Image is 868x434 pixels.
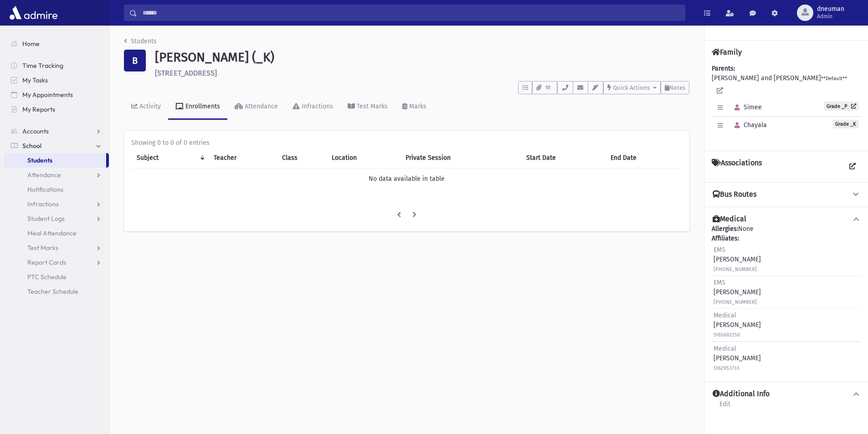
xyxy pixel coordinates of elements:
div: Infractions [300,102,333,110]
input: Search [137,5,685,21]
h4: Family [712,48,742,56]
span: Teacher Schedule [27,287,78,296]
a: Attendance [4,168,109,182]
h4: Medical [713,214,746,224]
span: Student Logs [27,214,65,223]
img: AdmirePro [7,4,60,22]
span: Quick Actions [613,84,650,91]
a: Notifications [4,182,109,197]
a: My Reports [4,102,109,117]
a: My Tasks [4,73,109,87]
small: 5165692250 [714,332,740,338]
span: Report Cards [27,258,66,266]
span: Home [22,40,40,48]
a: Activity [124,94,168,120]
span: Medical [714,345,736,352]
span: Chayala [730,121,767,129]
span: Notifications [27,185,63,194]
span: PTC Schedule [27,273,67,281]
a: Accounts [4,124,109,138]
a: My Appointments [4,87,109,102]
h4: Additional Info [713,389,770,399]
a: View all Associations [844,158,861,175]
small: 5162953733 [714,365,740,371]
div: Marks [407,102,426,110]
a: Marks [395,94,434,120]
h4: Bus Routes [713,190,756,199]
a: Student Logs [4,211,109,226]
h6: [STREET_ADDRESS] [155,69,689,77]
a: Students [4,153,106,168]
div: Activity [138,102,161,110]
button: Additional Info [712,389,861,399]
b: Parents: [712,65,735,72]
a: School [4,138,109,153]
span: Simee [730,103,762,111]
span: 10 [543,84,553,92]
a: Infractions [4,197,109,211]
div: Test Marks [355,102,388,110]
span: Grade _K [832,120,859,128]
span: My Appointments [22,91,73,99]
a: Home [4,36,109,51]
span: Attendance [27,171,61,179]
span: Admin [817,13,844,20]
button: Bus Routes [712,190,861,199]
a: Students [124,37,157,45]
th: Private Session [400,148,521,168]
a: Teacher Schedule [4,284,109,299]
span: Students [27,156,52,164]
button: Medical [712,214,861,224]
h1: [PERSON_NAME] (_K) [155,50,689,65]
span: Infractions [27,200,59,208]
b: Affiliates: [712,235,739,242]
span: School [22,142,41,150]
a: Test Marks [340,94,395,120]
div: B [124,50,146,71]
span: dneuman [817,5,844,13]
a: Edit [719,399,731,415]
th: Class [277,148,326,168]
nav: breadcrumb [124,36,157,50]
span: My Reports [22,105,55,113]
span: EMS [714,246,725,254]
span: EMS [714,279,725,286]
th: End Date [605,148,682,168]
th: Location [326,148,401,168]
th: Start Date [521,148,605,168]
div: [PERSON_NAME] [714,311,761,339]
span: Medical [714,311,736,319]
a: Report Cards [4,255,109,270]
h4: Associations [712,158,762,175]
td: No data available in table [131,168,682,189]
a: Meal Attendance [4,226,109,240]
div: None [712,224,861,374]
span: Test Marks [27,244,58,252]
a: Test Marks [4,240,109,255]
div: [PERSON_NAME] [714,278,761,306]
div: [PERSON_NAME] [714,245,761,274]
div: Enrollments [184,102,220,110]
div: [PERSON_NAME] and [PERSON_NAME] [712,64,861,143]
small: [PHONE_NUMBER] [714,266,757,272]
a: Attendance [227,94,285,120]
span: My Tasks [22,76,48,84]
span: Meal Attendance [27,229,77,237]
span: Accounts [22,127,49,135]
div: Showing 0 to 0 of 0 entries [131,138,682,148]
button: 10 [532,81,557,94]
a: Infractions [285,94,340,120]
th: Teacher [208,148,277,168]
th: Subject [131,148,208,168]
a: Enrollments [168,94,227,120]
div: Attendance [243,102,278,110]
a: Grade _P [824,102,859,111]
span: Time Tracking [22,61,63,70]
button: Quick Actions [603,81,661,94]
button: Notes [661,81,689,94]
small: [PHONE_NUMBER] [714,299,757,305]
span: Notes [669,84,685,91]
a: PTC Schedule [4,270,109,284]
div: [PERSON_NAME] [714,344,761,373]
b: Allergies: [712,225,738,233]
